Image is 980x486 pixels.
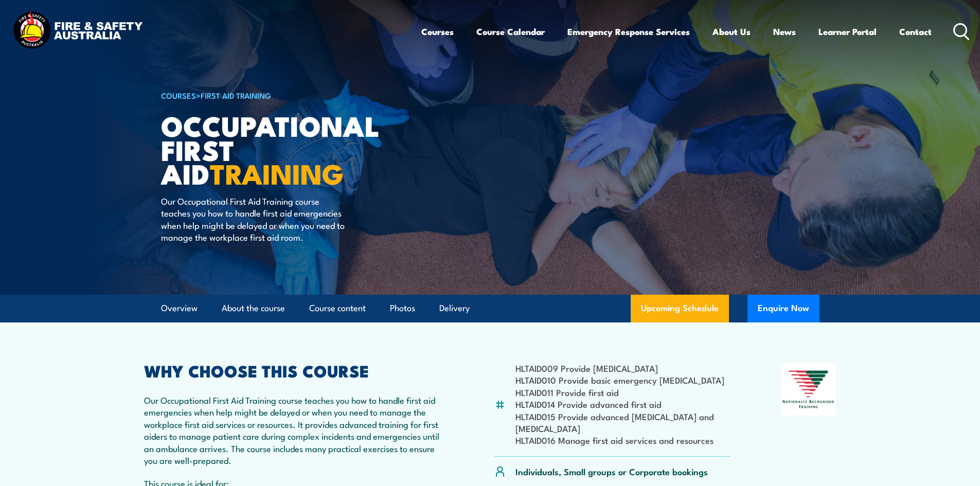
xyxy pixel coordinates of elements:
[631,295,729,322] a: Upcoming Schedule
[222,295,285,322] a: About the course
[515,434,731,446] li: HLTAID016 Manage first aid services and resources
[210,151,344,194] strong: TRAINING
[515,398,731,410] li: HLTAID014 Provide advanced first aid
[161,89,196,101] a: COURSES
[161,195,349,243] p: Our Occupational First Aid Training course teaches you how to handle first aid emergencies when h...
[476,18,545,45] a: Course Calendar
[515,410,731,435] li: HLTAID015 Provide advanced [MEDICAL_DATA] and [MEDICAL_DATA]
[390,295,415,322] a: Photos
[515,386,731,398] li: HLTAID011 Provide first aid
[515,465,708,477] p: Individuals, Small groups or Corporate bookings
[773,18,796,45] a: News
[161,295,198,322] a: Overview
[712,18,751,45] a: About Us
[144,363,444,377] h2: WHY CHOOSE THIS COURSE
[899,18,932,45] a: Contact
[201,89,271,101] a: First Aid Training
[309,295,366,322] a: Course content
[161,89,415,101] h6: >
[161,113,415,185] h1: Occupational First Aid
[567,18,690,45] a: Emergency Response Services
[439,295,470,322] a: Delivery
[781,363,836,416] img: Nationally Recognised Training logo.
[747,295,819,322] button: Enquire Now
[144,394,444,466] p: Our Occupational First Aid Training course teaches you how to handle first aid emergencies when h...
[515,362,731,374] li: HLTAID009 Provide [MEDICAL_DATA]
[515,374,731,386] li: HLTAID010 Provide basic emergency [MEDICAL_DATA]
[818,18,877,45] a: Learner Portal
[421,18,454,45] a: Courses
